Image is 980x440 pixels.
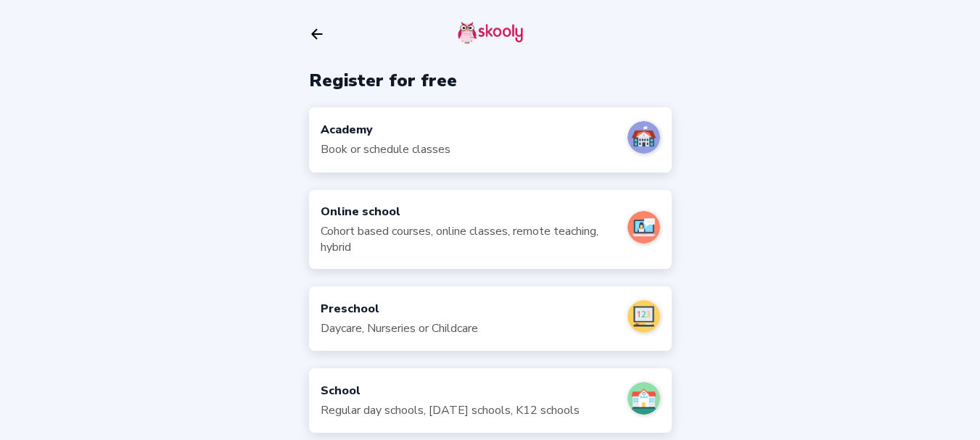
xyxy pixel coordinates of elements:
div: Book or schedule classes [321,141,450,157]
div: School [321,383,580,399]
div: Online school [321,204,616,220]
img: skooly-logo.png [458,21,523,44]
div: Daycare, Nurseries or Childcare [321,320,478,336]
div: Preschool [321,301,478,317]
button: arrow back outline [309,26,325,42]
div: Register for free [309,69,672,92]
div: Regular day schools, [DATE] schools, K12 schools [321,402,580,418]
div: Cohort based courses, online classes, remote teaching, hybrid [321,223,616,255]
div: Academy [321,122,450,138]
